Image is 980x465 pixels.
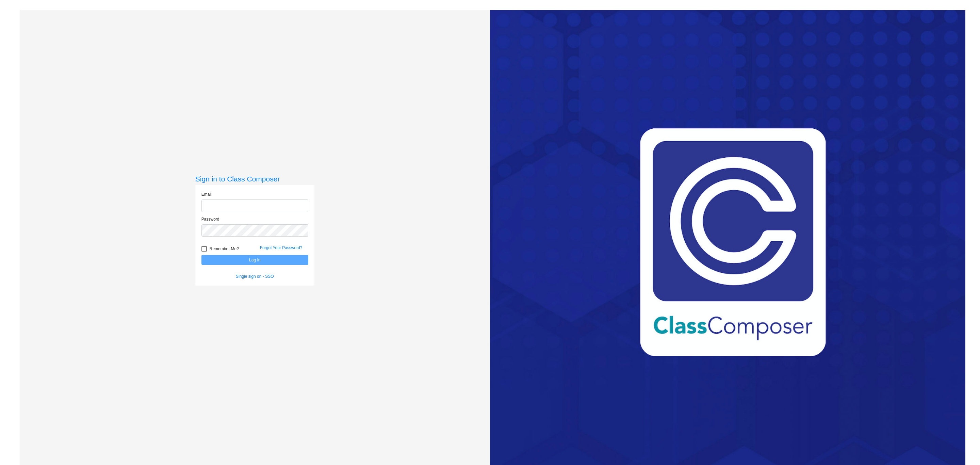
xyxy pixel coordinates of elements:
[201,255,308,265] button: Log In
[201,191,212,197] label: Email
[236,274,274,279] a: Single sign on - SSO
[201,216,219,222] label: Password
[195,175,314,183] h3: Sign in to Class Composer
[210,245,239,253] span: Remember Me?
[260,245,303,250] a: Forgot Your Password?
